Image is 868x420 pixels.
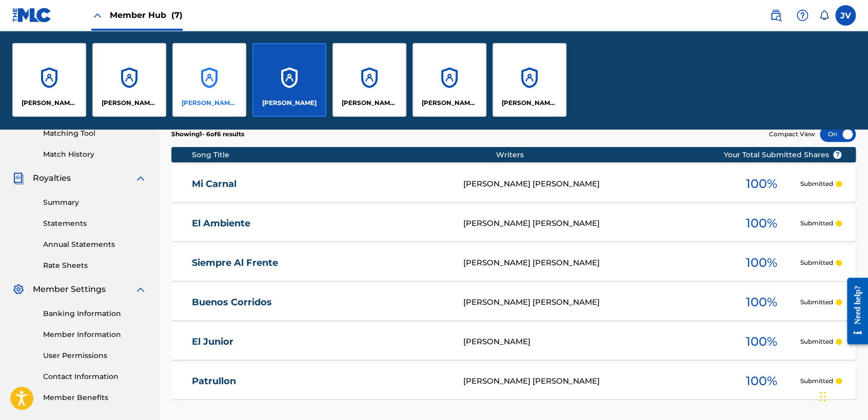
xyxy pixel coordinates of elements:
[800,258,833,267] p: Submitted
[43,128,147,139] a: Matching Tool
[12,43,86,117] a: Accounts[PERSON_NAME] [PERSON_NAME]
[817,371,868,420] div: Widget de chat
[110,9,183,21] span: Member Hub
[769,130,815,139] span: Compact View
[43,197,147,208] a: Summary
[192,178,449,190] a: Mi Carnal
[463,336,723,348] div: [PERSON_NAME]
[800,298,833,307] p: Submitted
[746,332,777,351] span: 100 %
[192,297,449,308] a: Buenos Corridos
[422,98,478,108] p: Kevin Noriel Dominguez Duran
[262,98,317,108] p: Josue Balderrama Carreño
[833,151,841,159] span: ?
[171,130,244,139] p: Showing 1 - 6 of 6 results
[492,43,566,117] a: Accounts[PERSON_NAME] [PERSON_NAME]
[134,283,147,296] img: expand
[792,5,813,26] div: Help
[835,5,856,26] div: User Menu
[12,172,25,184] img: Royalties
[252,43,326,117] a: Accounts[PERSON_NAME]
[746,214,777,233] span: 100 %
[800,219,833,228] p: Submitted
[342,98,398,108] p: Julio Cesar Inclan Lopez
[43,260,147,271] a: Rate Sheets
[770,9,782,22] img: search
[502,98,558,108] p: Luis samuel Bastardo Gonzalez
[332,43,406,117] a: Accounts[PERSON_NAME] [PERSON_NAME]
[796,9,808,22] img: help
[134,172,147,184] img: expand
[839,270,868,352] iframe: Resource Center
[192,375,449,387] a: Patrullon
[800,179,833,188] p: Submitted
[463,218,723,229] div: [PERSON_NAME] [PERSON_NAME]
[723,150,842,160] span: Your Total Submitted Shares
[746,372,777,390] span: 100 %
[43,239,147,250] a: Annual Statements
[412,43,486,117] a: Accounts[PERSON_NAME] [PERSON_NAME]
[765,5,786,26] a: Public Search
[43,149,147,160] a: Match History
[43,350,147,361] a: User Permissions
[182,98,238,108] p: JORGE VÁZQUEZ GUERRA
[463,257,723,269] div: [PERSON_NAME] [PERSON_NAME]
[746,254,777,272] span: 100 %
[22,98,77,108] p: ALEXIS EMMANUEL HERNANDEZ
[43,218,147,229] a: Statements
[33,172,71,184] span: Royalties
[800,337,833,346] p: Submitted
[171,10,183,20] span: (7)
[192,257,449,269] a: Siempre Al Frente
[33,283,106,296] span: Member Settings
[463,375,723,387] div: [PERSON_NAME] [PERSON_NAME]
[463,178,723,190] div: [PERSON_NAME] [PERSON_NAME]
[43,371,147,382] a: Contact Information
[172,43,246,117] a: Accounts[PERSON_NAME] [PERSON_NAME]
[463,297,723,308] div: [PERSON_NAME] [PERSON_NAME]
[43,308,147,319] a: Banking Information
[43,329,147,340] a: Member Information
[91,9,104,22] img: Close
[102,98,157,108] p: David Yahasir Ornelas Carreño
[819,10,829,20] div: Notifications
[817,371,868,420] iframe: Chat Widget
[820,381,826,412] div: Arrastrar
[746,293,777,311] span: 100 %
[496,150,756,160] div: Writers
[12,283,25,296] img: Member Settings
[43,392,147,403] a: Member Benefits
[800,376,833,386] p: Submitted
[12,8,52,23] img: MLC Logo
[92,43,166,117] a: Accounts[PERSON_NAME] Yahasir [PERSON_NAME]
[192,336,449,348] a: El Junior
[746,175,777,193] span: 100 %
[192,218,449,229] a: El Ambiente
[192,150,496,160] div: Song Title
